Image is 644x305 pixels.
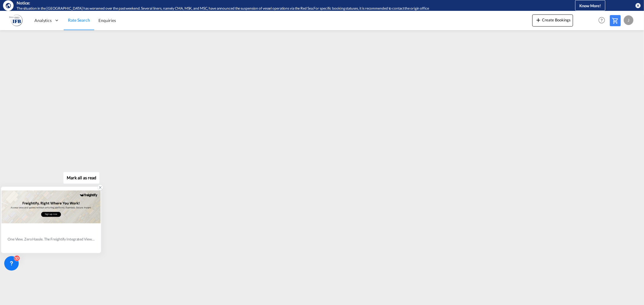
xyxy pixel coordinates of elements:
span: Help [597,15,607,25]
a: Enquiries [94,11,120,30]
button: icon-plus 400-fgCreate Bookings [532,14,573,27]
div: Help [597,15,610,26]
span: Enquiries [98,18,116,23]
a: Rate Search [64,11,94,30]
md-icon: icon-earth [5,2,11,8]
span: Know More! [579,3,601,8]
div: Analytics [30,11,64,30]
span: Analytics [34,17,52,24]
md-icon: icon-plus 400-fg [535,16,542,24]
img: b628ab10256c11eeb52753acbc15d091.png [9,14,23,27]
span: Rate Search [68,17,90,23]
div: The situation in the Red Sea has worsened over the past weekend. Several liners, namely CMA, MSK,... [17,6,545,11]
div: J [624,15,633,25]
button: icon-close-circle [635,2,641,8]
